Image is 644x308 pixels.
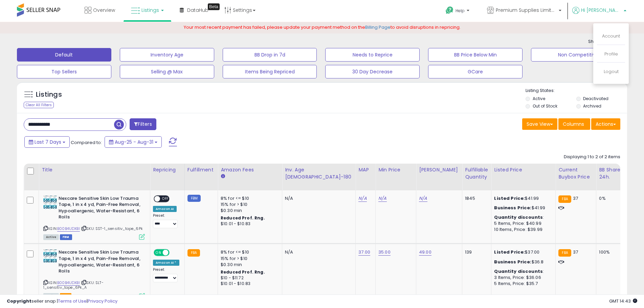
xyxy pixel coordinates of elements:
[285,195,350,202] div: N/A
[378,166,413,173] div: Min Price
[221,173,225,180] small: Amazon Fees.
[43,195,145,239] div: ASIN:
[494,227,550,233] div: 10 Items, Price: $39.99
[522,118,557,130] button: Save View
[221,166,279,173] div: Amazon Fees
[325,65,420,78] button: 30 Day Decrease
[60,234,72,240] span: FBM
[130,118,156,130] button: Filters
[221,221,277,227] div: $10.01 - $10.83
[153,267,179,283] div: Preset:
[153,260,179,266] div: Amazon AI *
[558,249,571,257] small: FBA
[496,7,557,14] span: Premium Supplies Limited
[531,48,625,62] button: Non Competitive
[378,195,386,202] a: N/A
[494,259,531,265] b: Business Price:
[221,249,277,255] div: 8% for <= $10
[494,268,550,275] div: :
[221,215,265,221] b: Reduced Prof. Rng.
[43,280,104,290] span: | SKU: SLT-1_sensitiv_tape_6Pk_A
[153,206,177,212] div: Amazon AI
[358,249,370,256] a: 37.00
[445,6,454,15] i: Get Help
[58,298,87,304] a: Terms of Use
[533,103,557,109] label: Out of Stock
[24,102,54,108] div: Clear All Filters
[187,166,215,173] div: Fulfillment
[494,166,553,173] div: Listed Price
[221,281,277,287] div: $10.01 - $10.83
[59,195,141,222] b: Nexcare Sensitive Skin Low Trauma Tape, 1 in x 4 yd, Pain-Free Removal, Hypoallergenic, Water-Res...
[57,226,80,232] a: B00B4UDXBI
[24,136,70,148] button: Last 7 Days
[533,96,545,101] label: Active
[105,136,162,148] button: Aug-25 - Aug-31
[526,88,627,94] p: Listing States:
[59,249,141,276] b: Nexcare Sensitive Skin Low Trauma Tape, 1 in x 4 yd, Pain-Free Removal, Hypoallergenic, Water-Res...
[43,195,57,209] img: 51lo6fYZanL._SL40_.jpg
[465,249,486,255] div: 139
[573,195,578,202] span: 37
[154,250,163,256] span: ON
[465,195,486,202] div: 1845
[43,234,59,240] span: All listings currently available for purchase on Amazon
[120,48,214,62] button: Inventory Age
[583,103,601,109] label: Archived
[604,68,619,75] a: Logout
[153,213,179,229] div: Preset:
[120,65,214,78] button: Selling @ Max
[115,139,153,145] span: Aug-25 - Aug-31
[428,48,523,62] button: BB Price Below Min
[591,118,620,130] button: Actions
[572,7,626,22] a: Hi [PERSON_NAME]
[223,48,317,62] button: BB Drop in 7d
[358,195,367,202] a: N/A
[93,7,115,14] span: Overview
[221,208,277,214] div: $0.30 min
[440,1,476,22] a: Help
[169,250,179,256] span: OFF
[494,281,550,287] div: 5 Items, Price: $35.7
[599,166,624,181] div: BB Share 24h.
[599,195,621,202] div: 0%
[419,195,427,202] a: N/A
[17,48,111,62] button: Default
[465,166,488,181] div: Fulfillable Quantity
[599,249,621,255] div: 100%
[573,249,578,255] span: 37
[7,298,117,305] div: seller snap | |
[223,65,317,78] button: Items Being Repriced
[558,166,593,181] div: Current Buybox Price
[558,118,590,130] button: Columns
[604,51,618,57] a: Profile
[494,195,525,202] b: Listed Price:
[187,7,208,14] span: DataHub
[187,249,200,257] small: FBA
[494,205,531,211] b: Business Price:
[221,202,277,208] div: 15% for > $10
[221,195,277,202] div: 8% for <= $10
[494,195,550,202] div: $41.99
[285,166,353,181] div: Inv. Age [DEMOGRAPHIC_DATA]-180
[583,96,608,101] label: Deactivated
[494,268,543,275] b: Quantity discounts
[494,259,550,265] div: $36.8
[35,139,61,145] span: Last 7 Days
[60,293,71,299] span: FBA
[57,280,80,286] a: B00B4UDXBI
[563,121,584,127] span: Columns
[43,293,59,299] span: All listings currently available for purchase on Amazon
[285,249,350,255] div: N/A
[153,166,182,173] div: Repricing
[43,249,57,263] img: 51lo6fYZanL._SL40_.jpg
[602,33,620,39] a: Account
[378,249,391,256] a: 35.00
[325,48,420,62] button: Needs to Reprice
[88,298,117,304] a: Privacy Policy
[141,7,159,14] span: Listings
[494,275,550,281] div: 3 Items, Price: $36.06
[81,226,143,231] span: | SKU: SST-1_sensitiv_tape_6Pk
[365,24,391,30] a: Billing Page
[494,249,525,255] b: Listed Price:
